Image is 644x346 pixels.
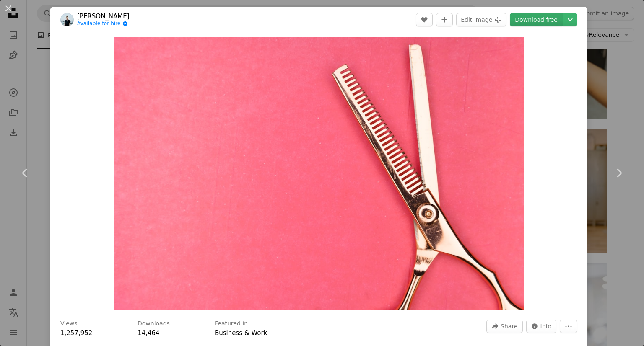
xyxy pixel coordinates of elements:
[486,320,522,333] button: Share this image
[60,320,78,328] h3: Views
[138,320,170,328] h3: Downloads
[560,320,577,333] button: More Actions
[215,320,248,328] h3: Featured in
[215,329,267,337] a: Business & Work
[540,320,552,333] span: Info
[594,133,644,213] a: Next
[416,13,433,26] button: Like
[114,37,524,310] img: silver scissors on red textile
[510,13,563,26] a: Download free
[60,329,92,337] span: 1,257,952
[138,329,160,337] span: 14,464
[501,320,517,333] span: Share
[60,13,74,26] img: Go to Markus Winkler's profile
[77,12,130,21] a: [PERSON_NAME]
[563,13,577,26] button: Choose download size
[114,37,524,310] button: Zoom in on this image
[77,21,130,27] a: Available for hire
[526,320,557,333] button: Stats about this image
[436,13,453,26] button: Add to Collection
[456,13,506,26] button: Edit image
